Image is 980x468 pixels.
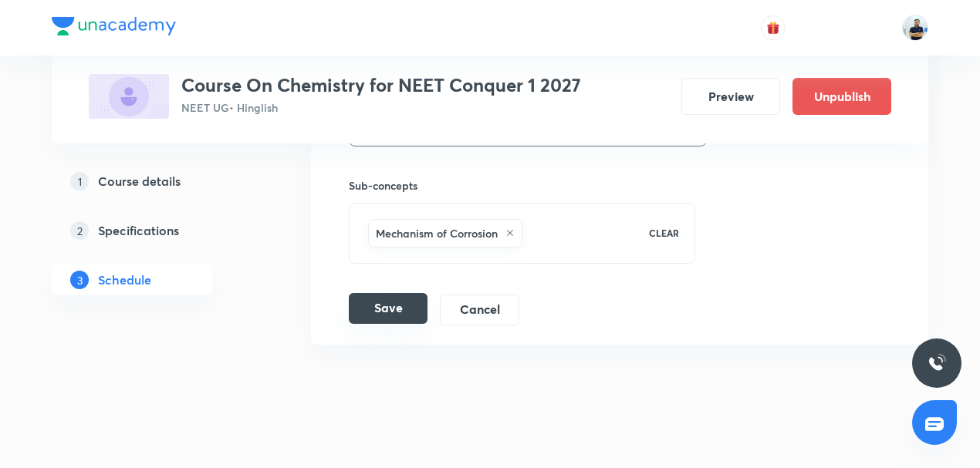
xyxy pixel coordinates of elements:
img: ttu [928,354,946,372]
img: URVIK PATEL [902,15,928,41]
button: avatar [761,15,786,40]
h5: Specifications [98,221,179,240]
button: Save [349,293,427,324]
img: BBD6ABC2-F22C-40C6-B3B2-03439817BD81_plus.png [89,74,169,119]
a: 2Specifications [52,215,262,246]
h6: Mechanism of Corrosion [376,225,498,241]
p: NEET UG • Hinglish [181,99,581,116]
p: 2 [70,221,89,240]
p: 3 [70,271,89,289]
img: avatar [766,21,780,35]
img: Company Logo [52,17,176,35]
button: Cancel [440,295,519,325]
p: CLEAR [649,226,679,240]
button: Preview [681,78,780,115]
button: Unpublish [792,78,891,115]
a: Company Logo [52,17,176,39]
p: 1 [70,172,89,190]
h6: Sub-concepts [349,177,695,194]
a: 1Course details [52,166,262,197]
h5: Course details [98,172,181,190]
h5: Schedule [98,271,151,289]
h3: Course On Chemistry for NEET Conquer 1 2027 [181,74,581,96]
